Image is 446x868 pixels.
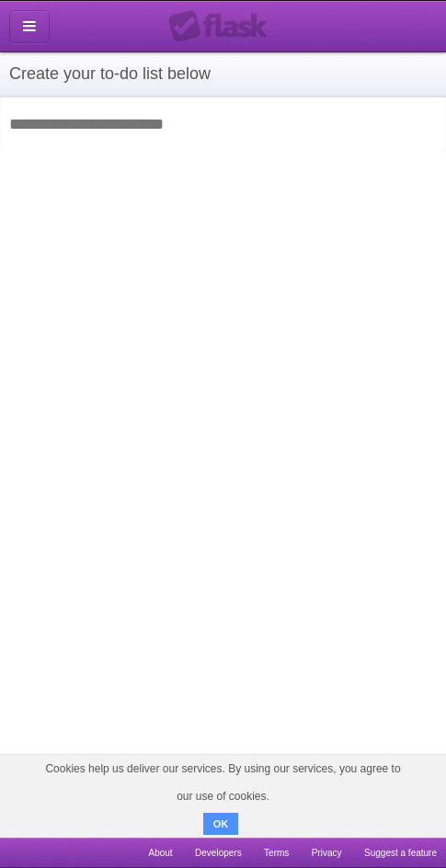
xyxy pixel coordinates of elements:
a: Developers [195,838,242,868]
a: About [148,838,172,868]
a: Suggest a feature [364,838,437,868]
span: Cookies help us deliver our services. By using our services, you agree to our use of cookies. [18,755,428,810]
div: Flask [168,10,279,43]
a: Privacy [312,838,342,868]
a: Terms [264,838,289,868]
h1: Create your to-do list below [9,62,437,86]
button: OK [203,813,239,835]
